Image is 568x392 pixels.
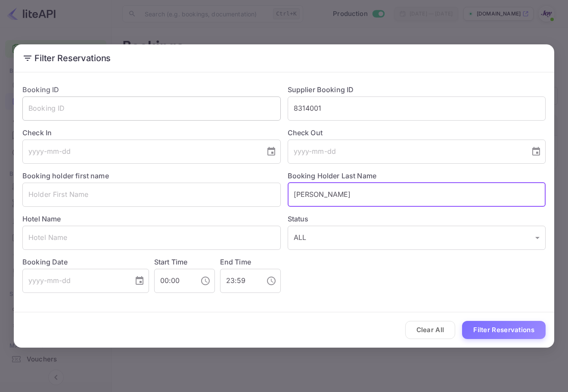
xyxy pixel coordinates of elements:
button: Clear All [405,321,456,339]
label: Booking ID [22,85,59,94]
label: Supplier Booking ID [288,85,354,94]
input: yyyy-mm-dd [22,269,127,293]
input: yyyy-mm-dd [288,140,525,164]
button: Choose time, selected time is 12:00 AM [197,272,214,289]
input: Holder Last Name [288,183,546,207]
label: End Time [220,258,251,266]
label: Start Time [154,258,188,266]
button: Choose date [528,143,545,160]
input: Supplier Booking ID [288,96,546,121]
input: Hotel Name [22,226,281,250]
input: Holder First Name [22,183,281,207]
button: Choose date [131,272,148,289]
label: Booking Holder Last Name [288,171,377,180]
input: hh:mm [220,269,259,293]
h2: Filter Reservations [14,44,554,72]
button: Choose date [263,143,280,160]
button: Choose time, selected time is 11:59 PM [263,272,280,289]
button: Filter Reservations [462,321,546,339]
label: Hotel Name [22,215,61,223]
input: hh:mm [154,269,193,293]
div: ALL [288,226,546,250]
input: yyyy-mm-dd [22,140,259,164]
label: Check In [22,128,281,138]
label: Status [288,214,546,224]
label: Check Out [288,128,546,138]
input: Booking ID [22,96,281,121]
label: Booking holder first name [22,171,109,180]
label: Booking Date [22,257,149,267]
